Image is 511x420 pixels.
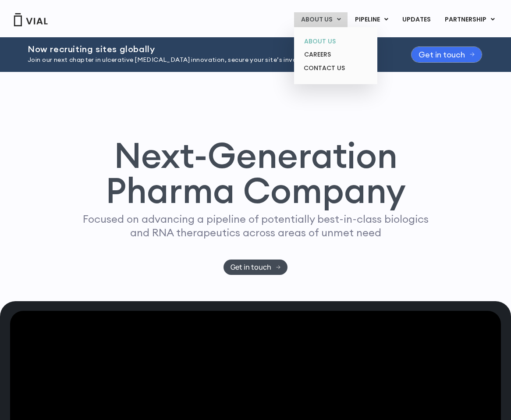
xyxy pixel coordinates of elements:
[224,260,288,275] a: Get in touch
[412,47,482,62] a: Get in touch
[395,12,437,27] a: UPDATES
[348,12,395,27] a: PIPELINEMenu Toggle
[438,12,502,27] a: PARTNERSHIPMenu Toggle
[66,138,445,208] h1: Next-Generation Pharma Company
[79,212,432,239] p: Focused on advancing a pipeline of potentially best-in-class biologics and RNA therapeutics acros...
[28,44,390,54] h2: Now recruiting sites globally
[13,13,48,26] img: Vial Logo
[231,264,271,271] span: Get in touch
[294,12,348,27] a: ABOUT USMenu Toggle
[297,48,374,61] a: CAREERS
[28,55,390,65] p: Join our next chapter in ulcerative [MEDICAL_DATA] innovation, secure your site’s involvement [DA...
[297,35,374,48] a: ABOUT US
[297,61,374,75] a: CONTACT US
[419,51,465,58] span: Get in touch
